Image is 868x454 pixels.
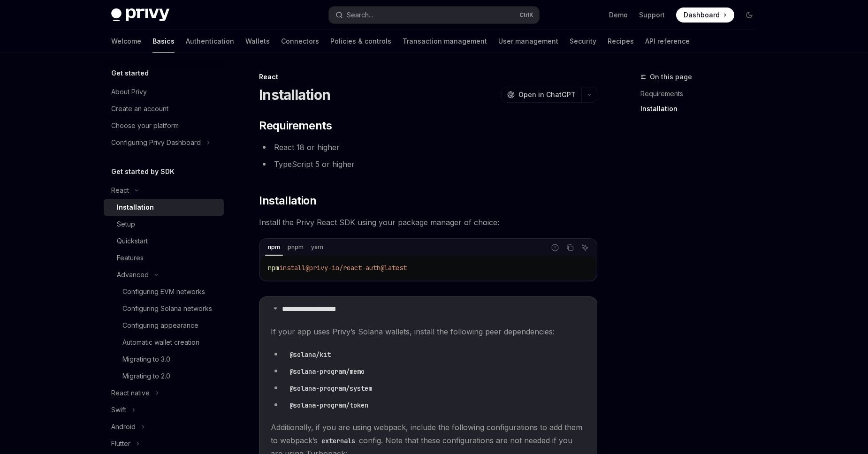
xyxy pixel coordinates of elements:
[501,87,581,103] button: Open in ChatGPT
[245,30,270,53] a: Wallets
[347,9,373,21] div: Search...
[111,68,149,79] h5: Get started
[104,100,224,117] a: Create an account
[122,320,198,331] div: Configuring appearance
[279,264,305,272] span: install
[111,438,130,449] div: Flutter
[104,134,224,151] button: Toggle Configuring Privy Dashboard section
[259,216,597,229] span: Install the Privy React SDK using your package manager of choice:
[570,30,596,53] a: Security
[152,30,175,53] a: Basics
[259,158,597,171] li: TypeScript 5 or higher
[281,30,319,53] a: Connectors
[742,8,757,23] button: Toggle dark mode
[122,371,170,382] div: Migrating to 2.0
[111,421,136,432] div: Android
[104,199,224,216] a: Installation
[519,11,533,19] span: Ctrl K
[104,351,224,368] a: Migrating to 3.0
[111,387,150,399] div: React native
[104,266,224,283] button: Toggle Advanced section
[308,242,326,253] div: yarn
[104,250,224,266] a: Features
[111,404,126,416] div: Swift
[117,202,154,213] div: Installation
[122,337,199,348] div: Automatic wallet creation
[639,10,665,20] a: Support
[104,283,224,300] a: Configuring EVM networks
[117,252,144,264] div: Features
[104,435,224,452] button: Toggle Flutter section
[111,8,169,22] img: dark logo
[104,418,224,435] button: Toggle Android section
[268,264,279,272] span: npm
[104,117,224,134] a: Choose your platform
[259,72,597,82] div: React
[265,242,283,253] div: npm
[305,264,407,272] span: @privy-io/react-auth@latest
[104,216,224,233] a: Setup
[104,182,224,199] button: Toggle React section
[640,101,764,116] a: Installation
[650,71,692,83] span: On this page
[286,383,376,393] code: @solana-program/system
[403,30,487,53] a: Transaction management
[259,118,332,133] span: Requirements
[286,366,368,377] code: @solana-program/memo
[684,10,720,20] span: Dashboard
[330,30,391,53] a: Policies & controls
[676,8,734,23] a: Dashboard
[329,7,539,23] button: Open search
[286,400,372,410] code: @solana-program/token
[271,325,586,338] span: If your app uses Privy’s Solana wallets, install the following peer dependencies:
[104,368,224,385] a: Migrating to 2.0
[111,30,141,53] a: Welcome
[104,401,224,418] button: Toggle Swift section
[111,86,147,98] div: About Privy
[549,242,561,254] button: Report incorrect code
[117,269,149,280] div: Advanced
[111,120,179,131] div: Choose your platform
[259,141,597,154] li: React 18 or higher
[122,303,212,314] div: Configuring Solana networks
[285,242,306,253] div: pnpm
[518,90,576,99] span: Open in ChatGPT
[104,233,224,250] a: Quickstart
[498,30,558,53] a: User management
[117,235,148,247] div: Quickstart
[122,354,170,365] div: Migrating to 3.0
[564,242,576,254] button: Copy the contents from the code block
[117,219,135,230] div: Setup
[111,103,168,114] div: Create an account
[645,30,690,53] a: API reference
[186,30,234,53] a: Authentication
[111,185,129,196] div: React
[259,193,316,208] span: Installation
[259,86,330,103] h1: Installation
[104,83,224,100] a: About Privy
[111,166,175,177] h5: Get started by SDK
[608,30,634,53] a: Recipes
[122,286,205,297] div: Configuring EVM networks
[640,86,764,101] a: Requirements
[609,10,628,20] a: Demo
[104,334,224,351] a: Automatic wallet creation
[111,137,201,148] div: Configuring Privy Dashboard
[579,242,591,254] button: Ask AI
[286,349,335,360] code: @solana/kit
[104,317,224,334] a: Configuring appearance
[104,385,224,401] button: Toggle React native section
[104,300,224,317] a: Configuring Solana networks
